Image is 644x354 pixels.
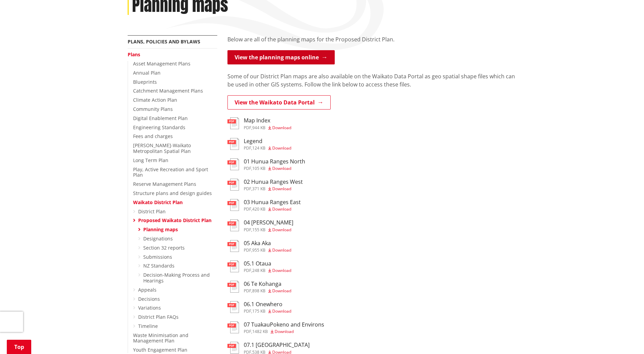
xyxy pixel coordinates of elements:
[227,342,310,354] a: 07.1 [GEOGRAPHIC_DATA] pdf,538 KB Download
[244,288,251,294] span: pdf
[244,138,291,144] h3: Legend
[252,165,265,171] span: 105 KB
[227,199,239,211] img: document-pdf.svg
[244,289,291,293] div: ,
[133,347,187,353] a: Youth Engagement Plan
[138,287,157,293] a: Appeals
[244,260,291,267] h3: 05.1 Otaua
[133,87,203,94] a: Catchment Management Plans
[133,115,188,121] a: Digital Enablement Plan
[272,145,291,151] span: Download
[133,157,168,163] a: Long Term Plan
[244,329,251,334] span: pdf
[133,79,157,85] a: Blueprints
[227,158,239,170] img: document-pdf.svg
[244,268,251,273] span: pdf
[252,206,265,212] span: 420 KB
[227,179,303,191] a: 02 Hunua Ranges West pdf,371 KB Download
[275,329,294,334] span: Download
[227,260,291,273] a: 05.1 Otaua pdf,248 KB Download
[252,247,265,253] span: 955 KB
[272,186,291,192] span: Download
[138,323,158,329] a: Timeline
[227,301,291,313] a: 06.1 Onewhero pdf,175 KB Download
[272,125,291,131] span: Download
[143,235,173,242] a: Designations
[244,145,251,151] span: pdf
[138,296,160,302] a: Decisions
[244,240,291,247] h3: 05 Aka Aka
[252,145,265,151] span: 124 KB
[244,207,301,211] div: ,
[138,314,179,320] a: District Plan FAQs
[244,187,303,191] div: ,
[244,227,251,233] span: pdf
[128,51,140,58] a: Plans
[244,179,303,185] h3: 02 Hunua Ranges West
[133,106,173,112] a: Community Plans
[244,228,293,232] div: ,
[252,308,265,314] span: 175 KB
[227,321,239,333] img: document-pdf.svg
[244,321,324,328] h3: 07 TuakauPokeno and Environs
[133,124,185,131] a: Engineering Standards
[133,332,188,344] a: Waste Minimisation and Management Plan
[272,227,291,233] span: Download
[133,199,183,205] a: Waikato District Plan
[143,262,174,269] a: NZ Standards
[133,166,208,178] a: Play, Active Recreation and Sport Plan
[227,35,517,43] p: Below are all of the planning maps for the Proposed District Plan.
[252,125,265,131] span: 944 KB
[133,142,191,154] a: [PERSON_NAME]-Waikato Metropolitan Spatial Plan
[244,301,291,308] h3: 06.1 Onewhero
[227,117,291,130] a: Map Index pdf,944 KB Download
[227,50,335,64] a: View the planning maps online
[244,248,291,252] div: ,
[244,186,251,192] span: pdf
[227,281,291,293] a: 06 Te Kohanga pdf,898 KB Download
[227,219,293,232] a: 04 [PERSON_NAME] pdf,155 KB Download
[138,304,161,311] a: Variations
[244,309,291,313] div: ,
[227,138,291,150] a: Legend pdf,124 KB Download
[227,117,239,129] img: document-pdf.svg
[244,117,291,124] h3: Map Index
[244,281,291,287] h3: 06 Te Kohanga
[227,342,239,354] img: document-pdf.svg
[133,97,177,103] a: Climate Action Plan
[613,326,637,350] iframe: Messenger Launcher
[133,60,190,67] a: Asset Management Plans
[133,133,173,139] a: Fees and charges
[272,268,291,273] span: Download
[272,165,291,171] span: Download
[244,206,251,212] span: pdf
[227,179,239,191] img: document-pdf.svg
[143,254,172,260] a: Submissions
[272,308,291,314] span: Download
[244,269,291,273] div: ,
[227,95,331,110] a: View the Waikato Data Portal
[244,146,291,150] div: ,
[244,166,305,171] div: ,
[244,125,251,131] span: pdf
[252,268,265,273] span: 248 KB
[227,219,239,231] img: document-pdf.svg
[252,288,265,294] span: 898 KB
[244,342,310,348] h3: 07.1 [GEOGRAPHIC_DATA]
[227,240,239,252] img: document-pdf.svg
[143,244,185,251] a: Section 32 reports
[244,247,251,253] span: pdf
[128,38,200,45] a: Plans, policies and bylaws
[244,158,305,165] h3: 01 Hunua Ranges North
[227,158,305,171] a: 01 Hunua Ranges North pdf,105 KB Download
[133,181,196,187] a: Reserve Management Plans
[252,227,265,233] span: 155 KB
[227,138,239,150] img: document-pdf.svg
[227,260,239,272] img: document-pdf.svg
[227,240,291,252] a: 05 Aka Aka pdf,955 KB Download
[244,199,301,205] h3: 03 Hunua Ranges East
[7,340,31,354] a: Top
[272,288,291,294] span: Download
[227,72,517,88] p: Some of our District Plan maps are also available on the Waikato Data Portal as geo spatial shape...
[252,329,268,334] span: 1482 KB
